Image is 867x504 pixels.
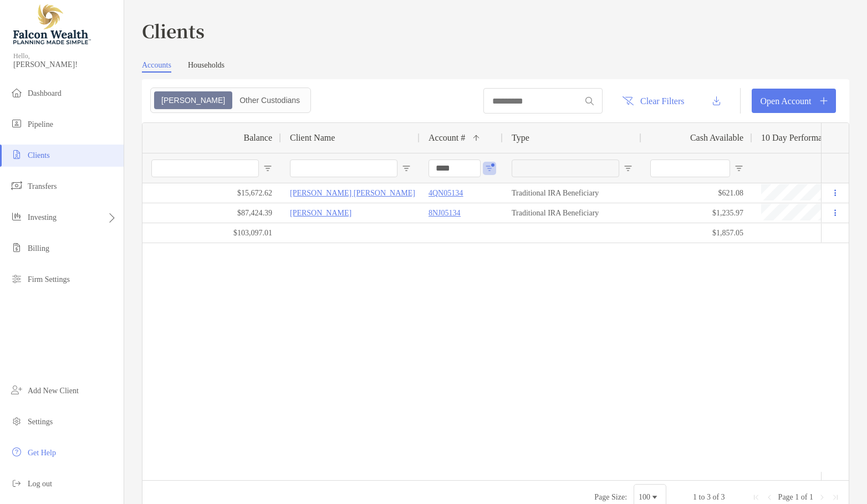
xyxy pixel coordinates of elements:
input: Client Name Filter Input [290,160,397,177]
img: input icon [585,97,594,105]
img: get-help icon [10,445,23,459]
img: pipeline icon [10,117,23,130]
span: Balance [243,133,272,143]
span: of [801,493,808,501]
span: Log out [28,480,52,488]
a: [PERSON_NAME] [290,206,351,220]
a: [PERSON_NAME] [PERSON_NAME] [290,186,415,200]
a: 8NJ05134 [429,206,461,220]
input: Balance Filter Input [151,160,259,177]
div: 10 Day Performance [761,123,846,153]
span: Firm Settings [28,275,70,284]
img: Falcon Wealth Planning Logo [13,4,91,44]
a: Accounts [142,61,171,73]
div: 100 [639,493,650,502]
div: $15,672.62 [142,183,281,203]
span: Add New Client [28,387,79,395]
div: Other Custodians [233,92,306,108]
span: Investing [28,213,57,222]
a: Households [188,61,225,73]
button: Open Filter Menu [485,164,494,173]
div: segmented control [150,88,311,113]
span: 3 [721,493,725,501]
img: add_new_client icon [10,383,23,397]
input: Account # Filter Input [429,160,481,177]
div: Zoe [155,92,231,108]
span: Billing [28,244,49,253]
div: $103,097.01 [142,223,281,243]
img: investing icon [10,210,23,223]
img: billing icon [10,241,23,254]
span: Pipeline [28,120,53,128]
div: $1,857.05 [641,223,752,243]
div: $621.08 [641,183,752,203]
img: clients icon [10,148,23,161]
input: Cash Available Filter Input [650,160,730,177]
span: Settings [28,418,53,426]
span: Type [512,133,529,143]
img: transfers icon [10,179,23,192]
span: Account # [429,133,465,143]
span: Client Name [290,133,335,143]
button: Open Filter Menu [263,164,272,173]
span: Transfers [28,182,57,191]
img: dashboard icon [10,86,23,99]
span: to [699,493,705,501]
div: Page Size: [594,493,627,502]
a: 4QN05134 [429,186,463,200]
h3: Clients [142,18,849,43]
span: 1 [809,493,813,501]
img: logout icon [10,476,23,490]
span: of [712,493,719,501]
div: First Page [752,493,761,502]
span: Cash Available [690,133,743,143]
button: Clear Filters [614,89,693,113]
span: [PERSON_NAME]! [13,60,117,69]
div: Traditional IRA Beneficiary [503,203,641,223]
span: Page [778,493,793,501]
div: Next Page [818,493,827,502]
div: $87,424.39 [142,203,281,223]
div: Last Page [831,493,840,502]
span: 1 [693,493,697,501]
a: Open Account [752,89,836,113]
span: 1 [795,493,799,501]
button: Open Filter Menu [402,164,411,173]
span: Get Help [28,449,56,457]
div: Previous Page [765,493,774,502]
img: settings icon [10,414,23,428]
span: Dashboard [28,89,62,97]
button: Open Filter Menu [735,164,743,173]
div: Traditional IRA Beneficiary [503,183,641,203]
span: 3 [707,493,711,501]
button: Open Filter Menu [624,164,633,173]
img: firm-settings icon [10,272,23,285]
div: $1,235.97 [641,203,752,223]
span: Clients [28,151,50,160]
